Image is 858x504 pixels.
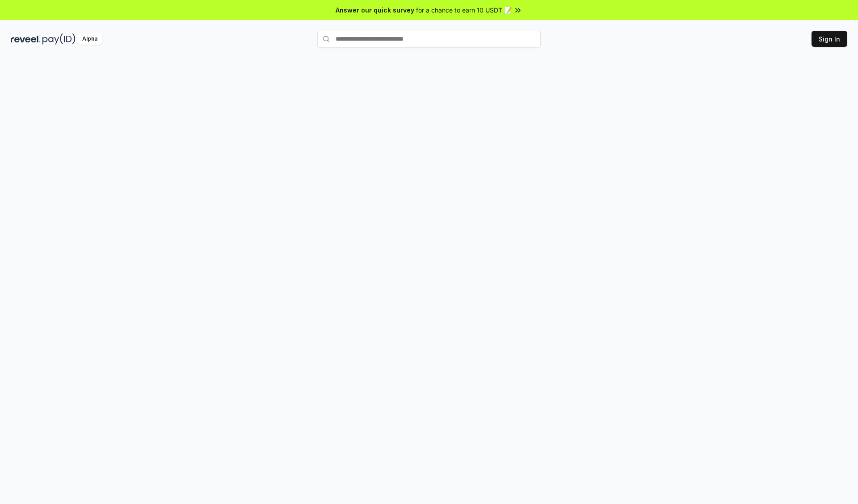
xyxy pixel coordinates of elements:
span: Answer our quick survey [336,5,414,15]
img: pay_id [42,33,76,45]
div: Alpha [77,33,102,45]
span: for a chance to earn 10 USDT 📝 [416,5,512,15]
button: Sign In [812,31,847,47]
img: reveel_dark [11,33,41,45]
